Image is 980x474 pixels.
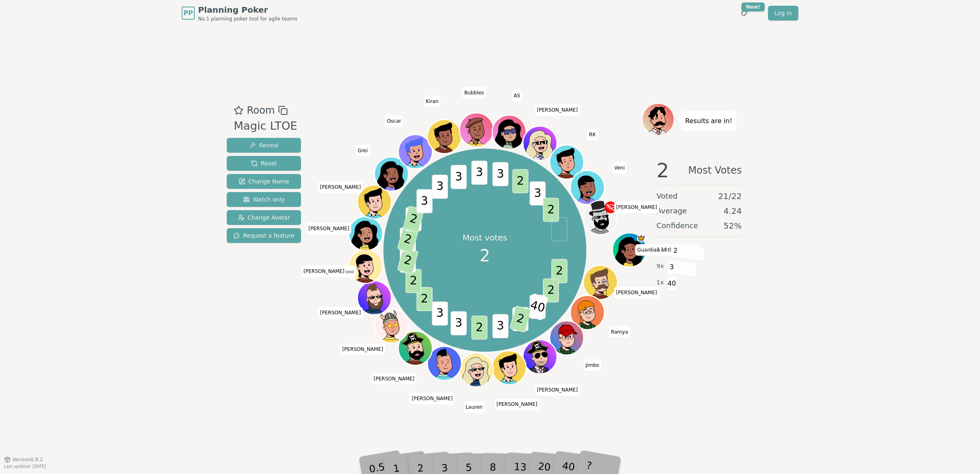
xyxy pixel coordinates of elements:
[417,189,433,213] span: 3
[656,262,664,271] span: 9 x
[718,190,742,202] span: 21 / 22
[656,190,678,202] span: Voted
[671,244,680,258] span: 2
[543,198,559,222] span: 2
[385,116,403,127] span: Click to change your name
[340,344,385,355] span: Click to change your name
[635,244,699,256] span: Click to change your name
[432,302,448,326] span: 3
[227,228,301,243] button: Request a feature
[667,260,677,274] span: 3
[301,266,356,277] span: Click to change your name
[198,16,297,22] span: No.1 planning poker tool for agile teams
[238,213,290,222] span: Change Avatar
[667,277,677,291] span: 40
[472,316,488,340] span: 2
[397,226,419,253] span: 2
[234,103,244,118] button: Add as favourite
[535,385,580,396] span: Click to change your name
[612,163,627,174] span: Click to change your name
[685,115,732,127] p: Results are in!
[656,160,669,180] span: 2
[656,220,698,231] span: Confidence
[583,360,602,371] span: Click to change your name
[737,6,752,21] button: New!
[543,278,559,302] span: 2
[424,96,440,107] span: Click to change your name
[492,314,508,338] span: 3
[243,195,285,204] span: Watch only
[741,2,765,11] div: New!
[464,402,485,413] span: Click to change your name
[371,373,417,385] span: Click to change your name
[234,118,297,135] div: Magic LTOE
[462,87,486,98] span: Click to change your name
[227,156,301,171] button: Reset
[480,243,490,268] span: 2
[530,181,546,206] span: 3
[350,250,382,282] button: Click to change your avatar
[318,307,363,319] span: Click to change your name
[12,456,43,463] span: Version 0.9.2
[656,245,668,254] span: 11 x
[227,174,301,189] button: Change Name
[318,181,363,193] span: Click to change your name
[724,220,742,231] span: 52 %
[182,4,297,22] a: PPPlanning PokerNo.1 planning poker tool for agile teams
[233,231,294,240] span: Request a feature
[510,305,531,333] span: 2
[609,326,630,338] span: Click to change your name
[4,456,43,463] button: Version0.9.2
[614,287,659,298] span: Click to change your name
[247,103,275,118] span: Room
[688,160,742,180] span: Most Votes
[527,293,549,321] span: 40
[249,141,278,149] span: Reveal
[587,129,598,141] span: Click to change your name
[410,393,455,404] span: Click to change your name
[417,287,433,311] span: 2
[227,210,301,225] button: Change Avatar
[656,205,687,217] span: Average
[492,162,508,186] span: 3
[198,4,297,16] span: Planning Poker
[637,234,646,243] span: Guardian of the Backlog is the host
[513,169,529,193] span: 2
[495,399,540,410] span: Click to change your name
[451,311,467,335] span: 3
[397,247,419,275] span: 2
[403,206,425,233] span: 2
[356,145,370,156] span: Click to change your name
[406,269,422,293] span: 2
[472,161,488,185] span: 3
[183,8,193,18] span: PP
[432,175,448,199] span: 3
[4,464,46,469] span: Last updated: [DATE]
[239,177,289,185] span: Change Name
[656,278,664,287] span: 1 x
[768,6,798,21] a: Log in
[614,202,659,213] span: Click to change your name
[451,165,467,189] span: 3
[227,138,301,153] button: Reveal
[723,205,742,217] span: 4.24
[512,90,522,101] span: Click to change your name
[306,223,351,234] span: Click to change your name
[227,192,301,207] button: Watch only
[251,159,277,167] span: Reset
[552,259,567,283] span: 2
[344,270,354,274] span: (you)
[463,232,507,243] p: Most votes
[535,104,580,116] span: Click to change your name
